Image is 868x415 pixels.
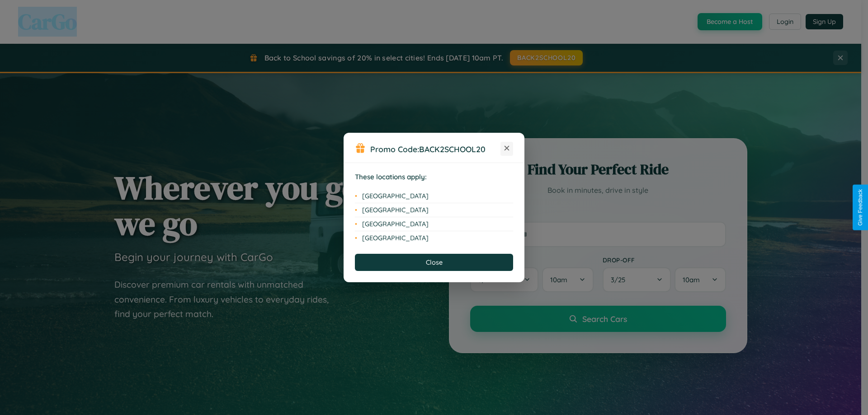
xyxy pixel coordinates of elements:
div: Give Feedback [857,189,863,226]
h3: Promo Code: [370,144,500,154]
li: [GEOGRAPHIC_DATA] [355,231,513,245]
li: [GEOGRAPHIC_DATA] [355,217,513,231]
button: Close [355,254,513,271]
strong: These locations apply: [355,173,427,181]
li: [GEOGRAPHIC_DATA] [355,203,513,217]
li: [GEOGRAPHIC_DATA] [355,189,513,203]
b: BACK2SCHOOL20 [419,144,486,154]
